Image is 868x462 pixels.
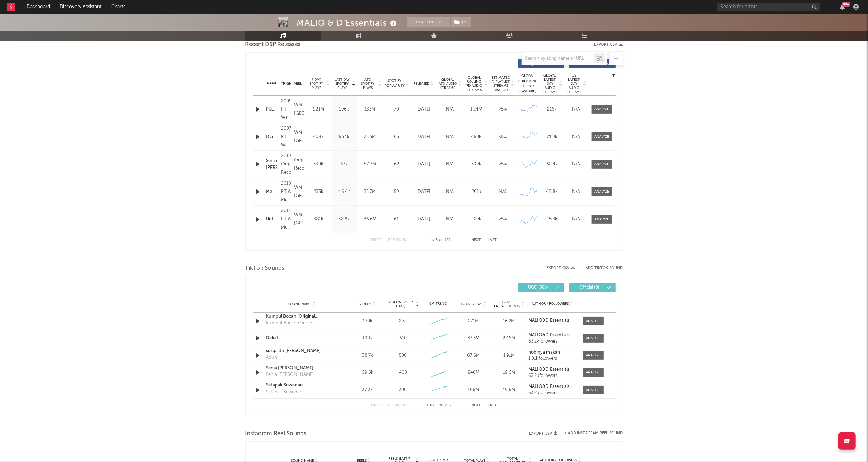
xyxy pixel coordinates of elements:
div: <5% [491,216,514,223]
div: N/A [566,134,587,140]
a: Kumpul Bocah (Original Soundtrack From “JUMBO") [266,313,338,320]
button: Next [472,238,481,242]
div: Global Streaming Trend (Last 60D) [518,73,539,94]
div: 6M Trend [422,301,454,307]
div: N/A [566,161,587,168]
div: 45.3k [542,216,563,223]
button: Last [488,404,497,407]
div: 500 [399,352,407,359]
a: MALIQ&D'Essentials [528,384,576,389]
span: Copyright [274,82,294,86]
span: Recent DSP Releases [245,41,301,49]
div: N/A [439,216,462,223]
div: Kumpul Bocah (Original Soundtrack From “JUMBO") [266,320,338,327]
div: Senja [PERSON_NAME] [266,371,314,378]
button: Export CSV [529,431,558,436]
strong: MALIQ&D'Essentials [528,384,570,389]
div: 19.6M [493,369,525,376]
div: 70 [385,106,409,113]
span: Author / Followers [532,302,569,306]
div: 166M [458,386,489,393]
div: 38.7k [352,352,384,359]
div: Setapak Sriwedari [266,389,303,396]
span: UGC ( 386 ) [522,286,554,290]
a: Pilihanku [266,106,278,113]
div: 1 5 395 [420,402,458,410]
div: 246M [458,369,489,376]
div: [DATE] [412,161,435,168]
a: Dekat [266,335,338,342]
div: Menari [266,188,278,195]
div: Organic Records [294,156,304,173]
div: 53k [333,161,356,168]
div: <5% [491,106,514,113]
div: 2.5k [399,318,407,325]
span: of [439,404,443,407]
div: 271M [458,318,489,325]
div: 35.7M [359,188,381,195]
div: <5% [491,134,514,140]
div: 2.46M [493,335,525,342]
div: + Add Instagram Reel Sound [558,431,623,435]
div: 71.9k [542,134,563,140]
button: Next [472,404,481,407]
span: Last Day Spotify Plays [333,78,351,90]
div: N/A [439,134,462,140]
div: N/A [491,188,514,195]
span: Total Views [461,302,482,306]
div: 37.3k [352,386,384,393]
span: of [439,239,443,242]
a: MALIQ&D'Essentials [528,367,576,372]
div: 1.01k followers [528,356,576,361]
div: 1.91M [493,352,525,359]
button: Official(9) [569,283,616,292]
div: 330k [308,161,330,168]
input: Search for artists [717,3,820,11]
div: Aduh [266,354,277,361]
div: N/A [439,106,462,113]
span: ATD Spotify Plays [359,78,377,90]
div: 19.1k [352,335,384,342]
div: [DATE] [412,188,435,195]
div: WM [GEOGRAPHIC_DATA] [294,184,304,200]
div: 400 [399,369,407,376]
div: 1.24M [465,106,488,113]
span: US Latest Day Audio Streams [566,73,582,94]
span: Videos [360,302,372,306]
div: 130k [352,318,384,325]
div: MALIQ & D'Essentials [297,17,399,28]
div: 19.6M [493,386,525,393]
div: [DATE] [412,134,435,140]
div: 62.4k [542,161,563,168]
div: surga itu [PERSON_NAME] [266,348,338,355]
span: Global ATD Audio Streams [439,78,458,90]
button: UGC(386) [518,283,564,292]
strong: MALIQ&D'Essentials [528,318,570,323]
span: ( 3 ) [450,17,471,27]
div: 62 [385,161,409,168]
div: N/A [439,161,462,168]
div: 261k [465,188,488,195]
strong: MALIQ&D'Essentials [528,333,570,337]
div: 460k [465,134,488,140]
div: WM [GEOGRAPHIC_DATA] [294,101,304,118]
div: Dia [266,134,278,140]
button: First [371,404,381,407]
div: 381k [308,216,330,223]
div: N/A [566,216,587,223]
div: 610 [399,335,407,342]
button: (3) [451,17,471,27]
a: Untitled [266,216,278,223]
div: [DATE] [412,106,435,113]
div: 38.8k [333,216,356,223]
span: TikTok Sounds [245,264,285,273]
span: Total Engagements [493,300,521,308]
div: 67.6M [458,352,489,359]
button: Previous [388,404,406,407]
div: 300 [399,386,407,393]
div: 429k [465,216,488,223]
div: 63.2k followers [528,391,576,395]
